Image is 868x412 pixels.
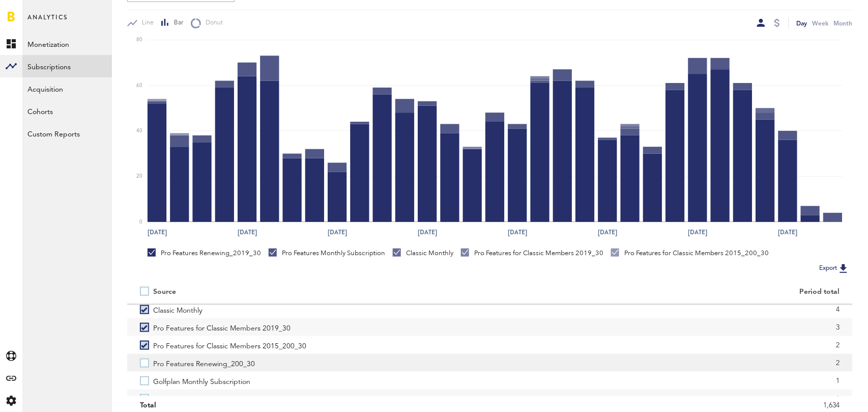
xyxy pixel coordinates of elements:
div: 1 [503,373,840,389]
span: Pro Features Renewing_200_30 [153,354,255,372]
div: Month [834,18,853,29]
div: 2 [503,338,840,353]
div: Pro Features for Classic Members 2015_200_30 [611,249,769,258]
div: Period total [503,288,840,296]
text: [DATE] [148,228,167,237]
button: Export [817,262,853,275]
span: Pro Features for Classic Members 2015_200_30 [153,336,306,354]
div: Pro Features Renewing_2019_30 [148,249,261,258]
div: 3 [503,320,840,335]
div: 1 [503,391,840,406]
a: Subscriptions [22,55,112,77]
img: Export [837,262,850,274]
span: Line [137,19,154,28]
span: Donut [201,19,223,28]
text: 60 [136,83,142,88]
span: Support [21,7,58,16]
a: Cohorts [22,100,112,122]
text: [DATE] [328,228,347,237]
text: [DATE] [598,228,617,237]
div: Classic Monthly [393,249,453,258]
span: Golfplan Monthly Subscription [153,390,250,407]
div: Source [153,288,176,296]
span: Golfplan Monthly Subscription [153,372,250,390]
div: 4 [503,302,840,317]
text: 20 [136,174,142,179]
text: [DATE] [688,228,707,237]
text: [DATE] [418,228,437,237]
text: 0 [139,219,142,225]
a: Acquisition [22,77,112,100]
div: Week [813,18,829,29]
a: Custom Reports [22,122,112,145]
span: Classic Monthly [153,300,202,318]
span: Analytics [27,11,68,33]
text: [DATE] [778,228,797,237]
div: Day [797,18,807,29]
div: Pro Features for Classic Members 2019_30 [461,249,603,258]
text: [DATE] [238,228,257,237]
div: Pro Features Monthly Subscription [269,249,385,258]
text: [DATE] [508,228,527,237]
span: Bar [169,19,183,28]
text: 80 [136,37,142,42]
div: 2 [503,355,840,371]
text: 40 [136,128,142,133]
a: Monetization [22,33,112,55]
span: Pro Features for Classic Members 2019_30 [153,318,291,336]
